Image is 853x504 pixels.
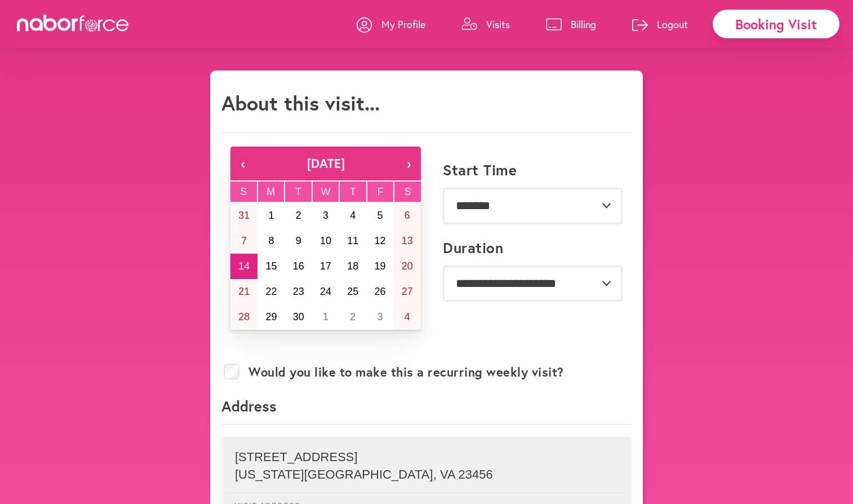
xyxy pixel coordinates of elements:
button: September 19, 2025 [366,254,393,279]
button: ‹ [230,147,255,180]
abbr: September 29, 2025 [265,311,277,322]
abbr: Wednesday [321,186,331,197]
abbr: September 2, 2025 [296,210,301,221]
button: September 27, 2025 [394,279,421,304]
button: September 18, 2025 [339,254,366,279]
a: Visits [461,7,510,41]
button: September 6, 2025 [394,203,421,228]
abbr: September 3, 2025 [323,210,328,221]
p: [US_STATE][GEOGRAPHIC_DATA] , VA 23456 [235,467,618,482]
abbr: Monday [266,186,275,197]
abbr: September 28, 2025 [238,311,250,322]
abbr: Friday [377,186,384,197]
abbr: October 3, 2025 [377,311,383,322]
abbr: September 21, 2025 [238,286,250,297]
abbr: September 22, 2025 [265,286,277,297]
abbr: September 10, 2025 [320,235,331,246]
button: October 4, 2025 [394,304,421,330]
abbr: September 13, 2025 [402,235,413,246]
abbr: Saturday [405,186,411,197]
label: Duration [443,239,503,257]
a: Billing [546,7,596,41]
abbr: September 24, 2025 [320,286,331,297]
abbr: September 12, 2025 [375,235,386,246]
abbr: September 27, 2025 [402,286,413,297]
button: September 4, 2025 [339,203,366,228]
a: My Profile [357,7,425,41]
abbr: September 9, 2025 [296,235,301,246]
abbr: September 17, 2025 [320,260,331,272]
abbr: Tuesday [295,186,301,197]
p: My Profile [381,17,425,31]
button: September 11, 2025 [339,228,366,254]
p: Visits [486,17,510,31]
button: September 26, 2025 [366,279,393,304]
abbr: September 23, 2025 [293,286,304,297]
button: September 14, 2025 [230,254,257,279]
button: August 31, 2025 [230,203,257,228]
div: Booking Visit [713,10,839,38]
button: October 1, 2025 [312,304,339,330]
abbr: September 18, 2025 [347,260,358,272]
button: September 5, 2025 [366,203,393,228]
abbr: August 31, 2025 [238,210,250,221]
a: Logout [632,7,688,41]
abbr: September 1, 2025 [268,210,274,221]
p: Billing [571,17,596,31]
abbr: September 11, 2025 [347,235,358,246]
p: [STREET_ADDRESS] [235,450,618,465]
abbr: September 26, 2025 [375,286,386,297]
p: Address [221,396,632,425]
button: September 21, 2025 [230,279,257,304]
button: September 23, 2025 [285,279,312,304]
button: September 29, 2025 [257,304,285,330]
button: September 7, 2025 [230,228,257,254]
button: September 25, 2025 [339,279,366,304]
button: October 3, 2025 [366,304,393,330]
button: September 24, 2025 [312,279,339,304]
button: October 2, 2025 [339,304,366,330]
button: September 9, 2025 [285,228,312,254]
abbr: September 16, 2025 [293,260,304,272]
abbr: Thursday [350,186,356,197]
p: Logout [657,17,688,31]
h1: About this visit... [221,91,380,115]
button: September 2, 2025 [285,203,312,228]
button: September 30, 2025 [285,304,312,330]
button: [DATE] [255,147,396,180]
button: September 10, 2025 [312,228,339,254]
abbr: September 15, 2025 [265,260,277,272]
button: September 22, 2025 [257,279,285,304]
button: › [396,147,421,180]
abbr: October 1, 2025 [323,311,328,322]
button: September 13, 2025 [394,228,421,254]
abbr: September 7, 2025 [241,235,247,246]
abbr: September 20, 2025 [402,260,413,272]
button: September 8, 2025 [257,228,285,254]
button: September 1, 2025 [257,203,285,228]
button: September 20, 2025 [394,254,421,279]
abbr: September 5, 2025 [377,210,383,221]
button: September 15, 2025 [257,254,285,279]
label: Would you like to make this a recurring weekly visit? [248,365,564,379]
abbr: September 14, 2025 [238,260,250,272]
abbr: September 19, 2025 [375,260,386,272]
abbr: September 4, 2025 [350,210,356,221]
button: September 12, 2025 [366,228,393,254]
button: September 17, 2025 [312,254,339,279]
abbr: October 4, 2025 [405,311,410,322]
abbr: September 6, 2025 [405,210,410,221]
label: Start Time [443,161,517,179]
abbr: Sunday [240,186,247,197]
abbr: September 8, 2025 [268,235,274,246]
abbr: September 30, 2025 [293,311,304,322]
button: September 28, 2025 [230,304,257,330]
button: September 16, 2025 [285,254,312,279]
abbr: September 25, 2025 [347,286,358,297]
abbr: October 2, 2025 [350,311,356,322]
button: September 3, 2025 [312,203,339,228]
